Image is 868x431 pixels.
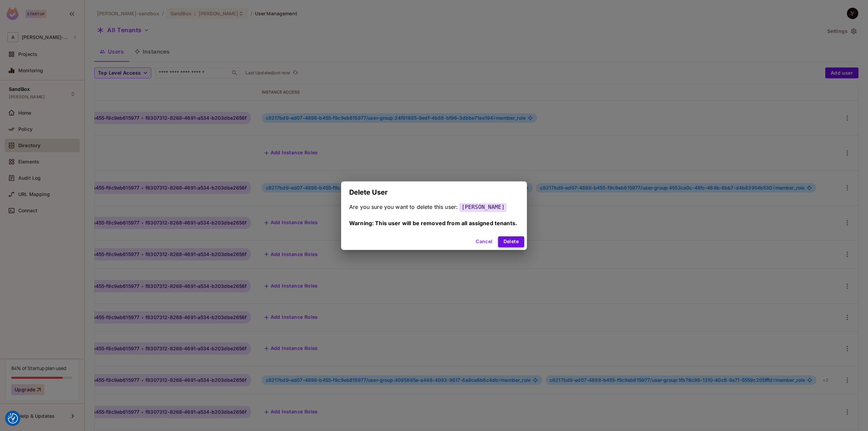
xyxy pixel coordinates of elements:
span: Warning: This user will be removed from all assigned tenants. [349,220,517,227]
h2: Delete User [341,181,527,203]
button: Delete [498,236,524,247]
button: Cancel [473,236,495,247]
img: Revisit consent button [8,413,18,424]
button: Consent Preferences [8,413,18,424]
span: [PERSON_NAME] [459,202,507,212]
span: Are you sure you want to delete this user: [349,203,458,210]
